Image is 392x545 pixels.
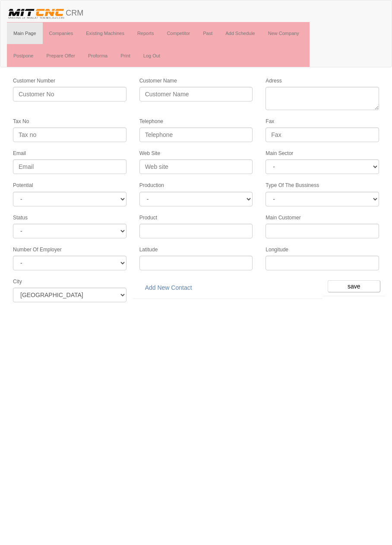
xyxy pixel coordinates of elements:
[13,77,55,85] label: Customer Number
[262,22,306,44] a: New Company
[328,280,380,292] input: save
[13,246,62,253] label: Number Of Employer
[139,280,198,295] a: Add New Contact
[196,22,219,44] a: Past
[40,45,81,67] a: Prepare Offer
[139,214,157,222] label: Product
[13,127,126,142] input: Tax no
[266,118,274,125] label: Fax
[139,127,253,142] input: Telephone
[266,77,281,85] label: Adress
[7,22,43,44] a: Main Page
[266,127,379,142] input: Fax
[79,22,131,44] a: Existing Machines
[139,150,160,157] label: Web Site
[13,150,26,157] label: Email
[139,118,163,125] label: Telephone
[139,182,164,189] label: Production
[13,87,126,101] input: Customer No
[0,0,90,22] a: CRM
[13,278,22,285] label: City
[160,22,196,44] a: Competitor
[43,22,80,44] a: Companies
[137,45,167,67] a: Log Out
[131,22,161,44] a: Reports
[13,159,126,174] input: Email
[139,246,158,253] label: Latitude
[139,159,253,174] input: Web site
[266,150,293,157] label: Main Sector
[7,45,40,67] a: Postpone
[13,118,29,125] label: Tax No
[219,22,262,44] a: Add Schedule
[266,214,300,222] label: Main Customer
[13,182,33,189] label: Potential
[139,87,253,101] input: Customer Name
[114,45,137,67] a: Print
[7,7,66,20] img: header.png
[266,182,319,189] label: Type Of The Bussiness
[13,214,28,222] label: Status
[82,45,114,67] a: Proforma
[139,77,177,85] label: Customer Name
[266,246,288,253] label: Longitude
